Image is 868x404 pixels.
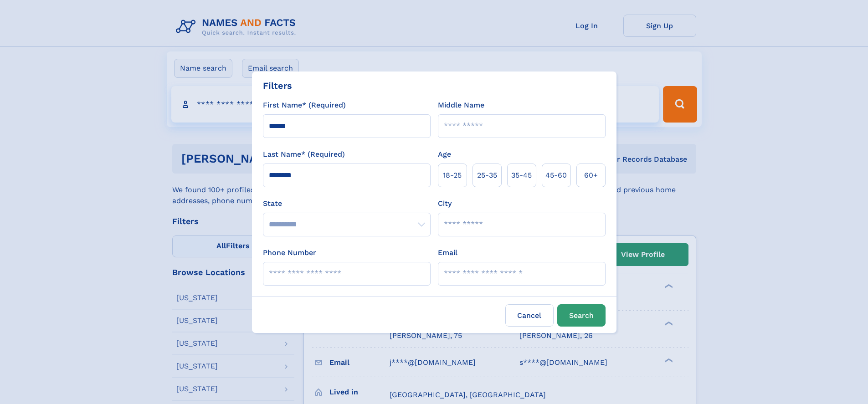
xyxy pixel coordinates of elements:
[263,149,345,160] label: Last Name* (Required)
[584,170,598,181] span: 60+
[477,170,497,181] span: 25‑35
[263,79,292,92] div: Filters
[263,198,431,209] label: State
[545,170,567,181] span: 45‑60
[443,170,462,181] span: 18‑25
[511,170,532,181] span: 35‑45
[557,304,606,327] button: Search
[438,100,484,111] label: Middle Name
[263,247,316,258] label: Phone Number
[438,149,451,160] label: Age
[438,198,452,209] label: City
[505,304,554,327] label: Cancel
[438,247,457,258] label: Email
[263,100,346,111] label: First Name* (Required)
